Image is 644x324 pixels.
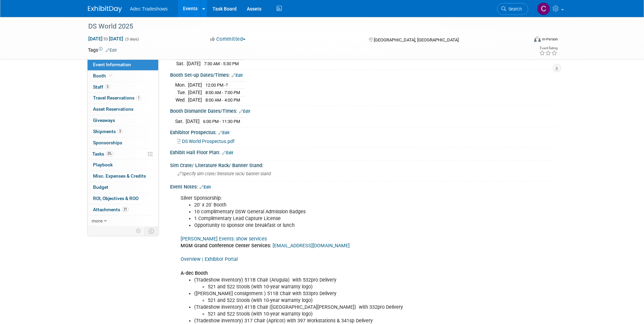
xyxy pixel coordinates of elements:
span: 1 [136,95,141,101]
span: Staff [93,84,110,90]
a: Attachments21 [88,204,158,215]
td: [DATE] [186,118,200,125]
span: 0% [106,151,113,156]
span: [GEOGRAPHIC_DATA], [GEOGRAPHIC_DATA] [374,37,459,42]
span: 3 [105,84,110,89]
span: ROI, Objectives & ROO [93,196,139,201]
b: A-dec Booth [181,270,208,276]
a: Staff3 [88,82,158,93]
button: Committed [208,36,248,43]
a: Sponsorships [88,138,158,148]
div: Booth Set-up Dates/Times: [170,70,556,79]
li: 521 and 522​ Stools (with 10-year warranty logo) [208,311,478,318]
a: Event Information [88,59,158,70]
span: Playbook [93,162,113,167]
li: Opportunity to sponsor one breakfast or lunch [194,222,478,229]
td: [DATE] [187,60,201,67]
li: 521 and 522 Stools (with 10-year warranty logo) [208,297,478,304]
span: 7:30 AM - 5:30 PM [204,61,239,66]
span: 6:00 PM - 11:30 PM [203,119,240,124]
a: Giveaways [88,115,158,126]
div: Booth Dismantle Dates/Times: [170,106,556,115]
span: 3 [117,129,123,134]
span: to [103,36,109,41]
td: Mon. [175,82,188,89]
td: Sat. [175,118,186,125]
a: Budget [88,182,158,193]
a: [EMAIL_ADDRESS][DOMAIN_NAME] [273,243,350,249]
td: Tue. [175,89,188,96]
img: Format-Inperson.png [534,36,541,42]
span: Search [506,6,522,12]
img: ExhibitDay [88,6,122,13]
a: Search [497,3,528,15]
span: Tasks [92,151,113,157]
a: Asset Reservations [88,104,158,115]
a: Playbook [88,160,158,170]
div: Sim Crate/ Literature Rack/ Banner Stand: [170,160,556,169]
div: DS World 2025 [86,20,518,33]
span: (3 days) [125,37,139,41]
span: Sponsorships [93,140,122,145]
td: [DATE] [188,96,202,103]
li: 521 and 522​ Stools (with 10-year warranty logo) [208,284,478,290]
li: 1 Complimentary Lead Capture License [194,215,478,222]
a: more [88,216,158,227]
span: Asset Reservations [93,106,133,112]
span: Shipments [93,129,123,134]
span: Giveaways [93,118,115,123]
span: Budget [93,184,108,190]
li: (Tradeshow inventory) 511B Chair (Arugula) with 532pro Delivery ​ [194,277,478,284]
a: Edit [218,130,229,135]
a: Overview | Exhibitor Portal [181,256,238,262]
td: Personalize Event Tab Strip [133,227,145,235]
span: 8:00 AM - 4:00 PM [205,97,240,103]
td: Wed. [175,96,188,103]
div: Exhibit Hall Floor Plan: [170,147,556,156]
a: Booth [88,71,158,82]
a: Edit [239,109,250,114]
div: Event Notes: [170,182,556,191]
span: 12:00 PM - [205,83,228,88]
a: [PERSON_NAME] Events: show services [181,236,267,242]
a: Edit [232,73,243,78]
div: In-Person [542,37,558,42]
td: Toggle Event Tabs [144,227,158,235]
span: Attachments [93,207,129,212]
td: [DATE] [188,82,202,89]
b: MGM Grand Conference Center Services: [181,243,271,249]
span: DS World Prospectus.pdf [182,139,235,144]
li: ([PERSON_NAME] consignment ) 511B Chair with 533pro Delivery [194,290,478,297]
div: Event Rating [539,47,557,50]
span: 8:00 AM - 7:00 PM [205,90,240,95]
a: Misc. Expenses & Credits [88,171,158,182]
td: Tags [88,47,117,53]
a: Edit [200,185,211,190]
li: 10 complimentary DSW General Admission Badges [194,209,478,215]
a: ROI, Objectives & ROO [88,193,158,204]
span: Event Information [93,62,131,67]
a: Edit [222,150,233,155]
a: Shipments3 [88,126,158,137]
span: Adec Tradeshows [130,6,168,12]
span: Booth [93,73,114,78]
a: Edit [106,48,117,53]
a: DS World Prospectus.pdf [177,139,235,144]
span: Travel Reservations [93,95,141,101]
span: 21 [122,207,129,212]
span: Specify sim crate/ literature rack/ banner stand [178,171,271,176]
td: [DATE] [188,89,202,96]
img: Carol Schmidlin [537,2,550,15]
a: Tasks0% [88,149,158,160]
td: Sat. [175,60,187,67]
div: Event Format [488,35,558,46]
a: Travel Reservations1 [88,93,158,104]
span: [DATE] [DATE] [88,36,124,42]
li: 20' x 20' Booth [194,202,478,209]
div: Exhibitor Prospectus: [170,127,556,136]
span: ? [226,83,228,88]
span: more [92,218,103,223]
li: (Tradeshow inventory) 411B Chair ([GEOGRAPHIC_DATA][PERSON_NAME]) with 332pro Delivery​ [194,304,478,311]
i: Booth reservation complete [109,74,112,77]
span: Misc. Expenses & Credits [93,173,146,179]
